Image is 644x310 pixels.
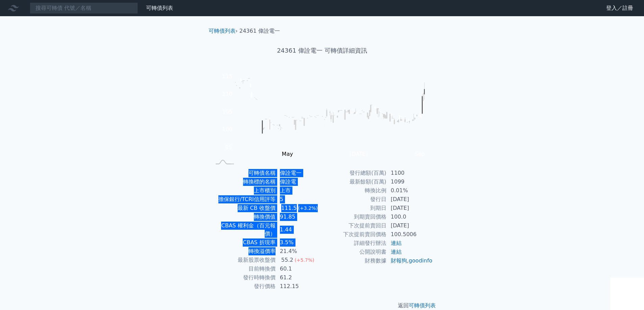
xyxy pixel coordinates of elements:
td: 5 [276,195,322,204]
td: 偉詮電一 [276,169,322,177]
td: CBAS 權利金（百元報價） [211,221,276,238]
td: 轉換比例 [322,186,387,195]
span: (+5.7%) [294,257,314,263]
a: 可轉債列表 [209,28,236,34]
td: 財務數據 [322,256,387,265]
td: 上市櫃別 [211,186,276,195]
td: 91.85 [276,213,322,221]
td: 1.44 [276,221,322,238]
tspan: 95 [225,144,232,150]
td: 112.15 [276,282,322,291]
td: 轉換溢價率 [211,247,276,256]
h1: 24361 偉詮電一 可轉債詳細資訊 [203,46,441,55]
tspan: Sep [415,151,425,157]
td: 下次提前賣回價格 [322,230,387,239]
div: 聊天小工具 [610,278,644,310]
td: [DATE] [387,195,433,204]
td: 61.2 [276,273,322,282]
td: 偉詮電 [276,177,322,186]
li: 24361 偉詮電一 [239,27,280,35]
a: 連結 [391,249,402,255]
div: 55.2 [280,256,295,264]
td: 60.1 [276,264,322,273]
td: 21.4% [276,247,322,256]
td: , [387,256,433,265]
tspan: 110 [222,91,233,97]
a: 可轉債列表 [409,302,436,309]
td: 擔保銀行/TCRI信用評等 [211,195,276,204]
td: 發行價格 [211,282,276,291]
a: 登入／註冊 [601,3,639,13]
a: 連結 [391,240,402,246]
td: [DATE] [387,221,433,230]
a: goodinfo [409,257,432,264]
td: 發行日 [322,195,387,204]
p: 返回 [203,302,441,310]
td: 100.0 [387,213,433,221]
td: 到期日 [322,204,387,213]
div: 111.5 [280,204,298,212]
td: 轉換價值 [211,213,276,221]
g: Chart [219,73,435,157]
td: 1100 [387,169,433,177]
span: (+3.2%) [298,205,318,211]
td: 最新 CB 收盤價 [211,204,276,213]
td: 下次提前賣回日 [322,221,387,230]
td: 最新餘額(百萬) [322,177,387,186]
td: 目前轉換價 [211,264,276,273]
tspan: 105 [222,109,233,115]
td: 最新股票收盤價 [211,256,276,264]
li: › [209,27,238,35]
td: 詳細發行辦法 [322,239,387,248]
td: 0.01% [387,186,433,195]
a: 財報狗 [391,257,407,264]
input: 搜尋可轉債 代號／名稱 [30,2,138,14]
td: 1099 [387,177,433,186]
tspan: [DATE] [350,151,368,157]
td: 轉換標的名稱 [211,177,276,186]
td: 發行總額(百萬) [322,169,387,177]
td: 到期賣回價格 [322,213,387,221]
tspan: 100 [222,126,233,133]
td: 3.5% [276,238,322,247]
td: 可轉債名稱 [211,169,276,177]
tspan: May [282,151,293,157]
td: CBAS 折現率 [211,238,276,247]
tspan: 115 [222,73,233,80]
td: [DATE] [387,204,433,213]
td: 公開說明書 [322,248,387,256]
td: 100.5006 [387,230,433,239]
iframe: Chat Widget [610,278,644,310]
td: 發行時轉換價 [211,273,276,282]
a: 可轉債列表 [146,5,173,11]
td: 上市 [276,186,322,195]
